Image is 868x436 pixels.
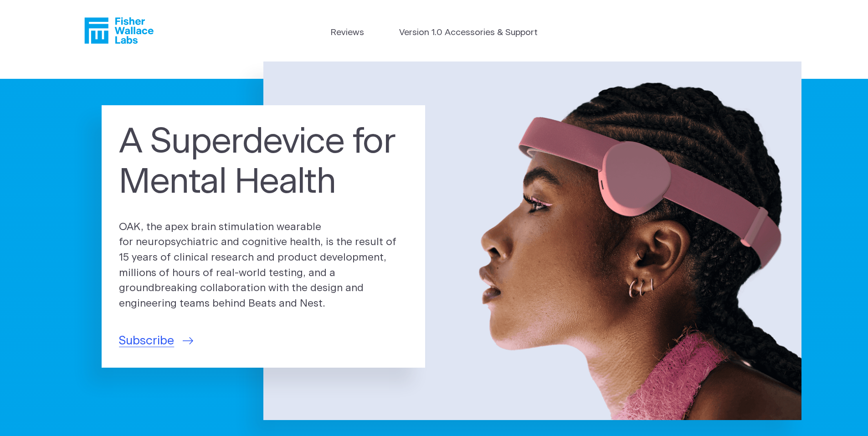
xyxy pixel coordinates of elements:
a: Version 1.0 Accessories & Support [399,26,538,40]
a: Fisher Wallace [84,17,154,44]
p: OAK, the apex brain stimulation wearable for neuropsychiatric and cognitive health, is the result... [119,220,408,312]
a: Reviews [330,26,364,40]
h1: A Superdevice for Mental Health [119,123,408,203]
span: Subscribe [119,332,174,350]
a: Subscribe [119,332,193,350]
